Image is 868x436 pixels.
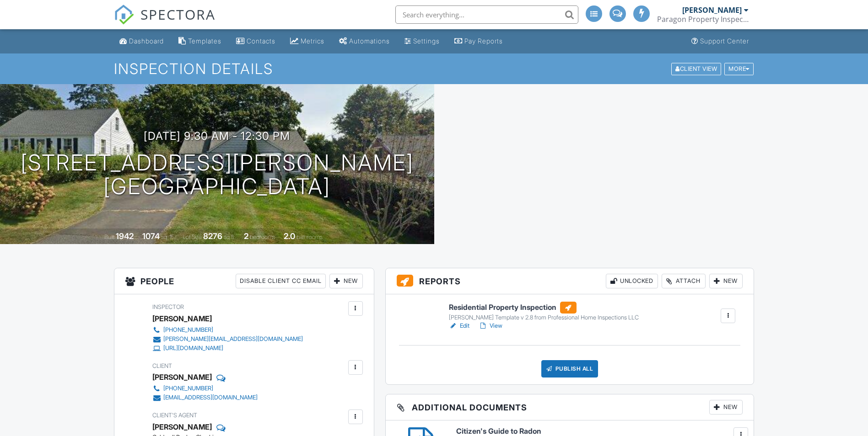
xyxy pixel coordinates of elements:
[163,345,223,352] div: [URL][DOMAIN_NAME]
[657,15,749,24] div: Paragon Property Inspections LLC.
[449,321,469,330] a: Edit
[161,234,174,240] span: sq. ft.
[449,314,639,321] div: [PERSON_NAME] Template v 2.8 from Professional Home Inspections LLC
[386,268,754,294] h3: Reports
[671,63,721,75] div: Client View
[163,335,303,343] div: [PERSON_NAME][EMAIL_ADDRESS][DOMAIN_NAME]
[464,37,503,45] div: Pay Reports
[250,234,275,240] span: bedrooms
[152,412,197,419] span: Client's Agent
[479,321,502,330] a: View
[104,234,114,240] span: Built
[175,33,225,50] a: Templates
[152,370,212,384] div: [PERSON_NAME]
[116,33,167,50] a: Dashboard
[152,303,184,310] span: Inspector
[224,234,235,240] span: sq.ft.
[284,231,295,241] div: 2.0
[236,274,326,288] div: Disable Client CC Email
[188,37,221,45] div: Templates
[297,234,323,240] span: bathrooms
[456,427,743,436] h6: Citizen's Guide to Radon
[129,37,164,45] div: Dashboard
[232,33,279,50] a: Contacts
[114,12,216,32] a: SPECTORA
[349,37,390,45] div: Automations
[395,5,578,24] input: Search everything...
[413,37,440,45] div: Settings
[152,335,303,344] a: [PERSON_NAME][EMAIL_ADDRESS][DOMAIN_NAME]
[142,231,160,241] div: 1074
[662,274,706,288] div: Attach
[163,326,213,334] div: [PHONE_NUMBER]
[114,61,755,77] h1: Inspection Details
[140,5,216,24] span: SPECTORA
[152,362,172,369] span: Client
[286,33,328,50] a: Metrics
[451,33,507,50] a: Pay Reports
[163,385,213,392] div: [PHONE_NUMBER]
[244,231,248,241] div: 2
[183,234,202,240] span: Lot Size
[541,360,598,378] div: Publish All
[670,65,723,72] a: Client View
[152,312,212,325] div: [PERSON_NAME]
[606,274,658,288] div: Unlocked
[682,5,742,15] div: [PERSON_NAME]
[152,325,303,335] a: [PHONE_NUMBER]
[709,400,743,415] div: New
[163,394,258,401] div: [EMAIL_ADDRESS][DOMAIN_NAME]
[449,302,639,322] a: Residential Property Inspection [PERSON_NAME] Template v 2.8 from Professional Home Inspections LLC
[335,33,394,50] a: Automations (Advanced)
[449,302,639,314] h6: Residential Property Inspection
[329,274,363,288] div: New
[144,130,290,142] h3: [DATE] 9:30 am - 12:30 pm
[114,268,374,294] h3: People
[152,393,258,402] a: [EMAIL_ADDRESS][DOMAIN_NAME]
[688,33,753,50] a: Support Center
[709,274,743,288] div: New
[152,384,258,393] a: [PHONE_NUMBER]
[152,344,303,353] a: [URL][DOMAIN_NAME]
[401,33,443,50] a: Settings
[700,37,749,45] div: Support Center
[386,394,754,420] h3: Additional Documents
[21,151,414,199] h1: [STREET_ADDRESS][PERSON_NAME] [GEOGRAPHIC_DATA]
[301,37,324,45] div: Metrics
[203,231,222,241] div: 8276
[116,231,134,241] div: 1942
[114,5,134,25] img: The Best Home Inspection Software - Spectora
[152,420,212,434] a: [PERSON_NAME]
[724,63,754,75] div: More
[247,37,275,45] div: Contacts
